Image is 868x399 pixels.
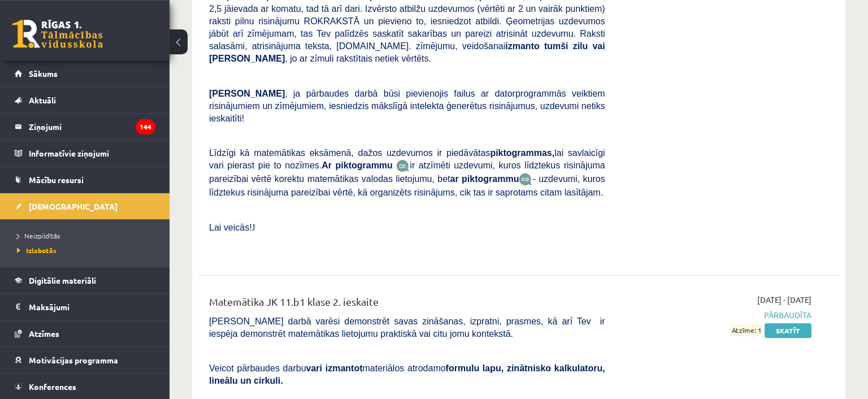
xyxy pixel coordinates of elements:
[490,148,554,158] b: piktogrammas,
[29,201,118,211] span: [DEMOGRAPHIC_DATA]
[209,294,605,315] div: Matemātika JK 11.b1 klase 2. ieskaite
[15,294,155,320] a: Maksājumi
[15,87,155,113] a: Aktuāli
[519,173,532,186] img: wKvN42sLe3LLwAAAABJRU5ErkJggg==
[757,294,811,306] span: [DATE] - [DATE]
[15,267,155,293] a: Digitālie materiāli
[17,231,158,241] a: Neizpildītās
[15,167,155,193] a: Mācību resursi
[29,175,84,185] span: Mācību resursi
[29,140,155,166] legend: Informatīvie ziņojumi
[209,89,285,98] span: [PERSON_NAME]
[29,114,155,140] legend: Ziņojumi
[209,89,605,123] span: , ja pārbaudes darbā būsi pievienojis failus ar datorprogrammās veiktiem risinājumiem un zīmējumi...
[29,275,96,285] span: Digitālie materiāli
[15,60,155,86] a: Sākums
[29,294,155,320] legend: Maksājumi
[29,355,118,365] span: Motivācijas programma
[17,246,57,255] span: Izlabotās
[29,68,58,79] span: Sākums
[29,95,56,105] span: Aktuāli
[209,363,605,385] span: Veicot pārbaudes darbu materiālos atrodamo
[29,328,59,339] span: Atzīmes
[209,363,605,385] b: formulu lapu, zinātnisko kalkulatoru, lineālu un cirkuli.
[396,159,410,172] img: JfuEzvunn4EvwAAAAASUVORK5CYII=
[209,161,605,184] span: ir atzīmēti uzdevumi, kuros līdztekus risinājuma pareizībai vērtē korektu matemātikas valodas lie...
[15,193,155,219] a: [DEMOGRAPHIC_DATA]
[209,223,252,232] span: Lai veicās!
[209,316,605,339] span: [PERSON_NAME] darbā varēsi demonstrēt savas zināšanas, izpratni, prasmes, kā arī Tev ir iespēja d...
[252,223,255,232] span: J
[17,245,158,255] a: Izlabotās
[12,20,103,48] a: Rīgas 1. Tālmācības vidusskola
[136,119,155,135] i: 144
[322,161,393,170] b: Ar piktogrammu
[505,41,539,51] b: izmanto
[622,309,811,321] span: Pārbaudīta
[450,174,519,184] b: ar piktogrammu
[15,320,155,346] a: Atzīmes
[15,140,155,166] a: Informatīvie ziņojumi
[17,231,60,240] span: Neizpildītās
[15,347,155,373] a: Motivācijas programma
[765,323,811,338] a: Skatīt
[15,114,155,140] a: Ziņojumi144
[306,363,363,373] b: vari izmantot
[730,324,763,336] span: Atzīme: 1
[209,148,605,170] span: Līdzīgi kā matemātikas eksāmenā, dažos uzdevumos ir piedāvātas lai savlaicīgi vari pierast pie to...
[29,381,76,392] span: Konferences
